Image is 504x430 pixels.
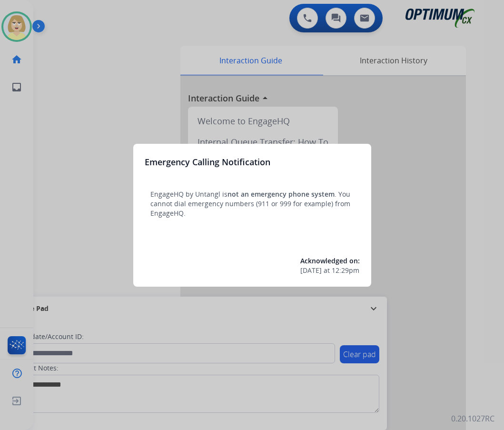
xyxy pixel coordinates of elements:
[451,413,494,424] p: 0.20.1027RC
[332,266,359,275] span: 12:29pm
[227,190,335,199] span: not an emergency phone system
[145,155,270,169] h3: Emergency Calling Notification
[300,266,360,275] div: at
[300,266,322,275] span: [DATE]
[300,256,360,265] span: Acknowledged on:
[150,190,354,218] p: EngageHQ by Untangl is . You cannot dial emergency numbers (911 or 999 for example) from EngageHQ.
